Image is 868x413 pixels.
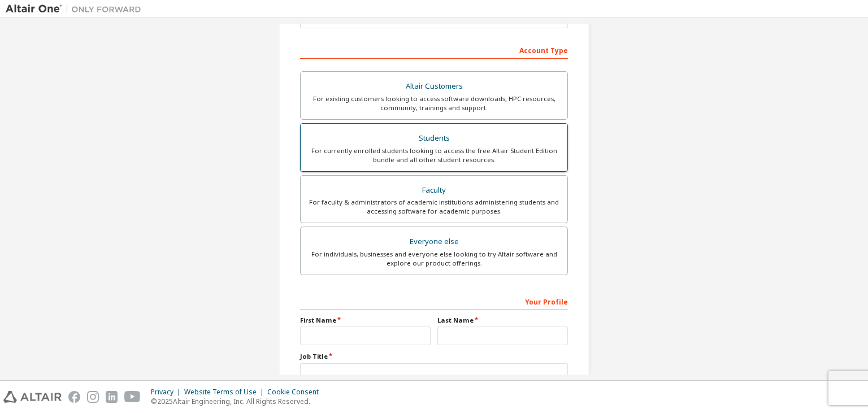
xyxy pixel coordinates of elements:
[300,316,431,325] label: First Name
[3,391,62,403] img: altair_logo.svg
[307,146,561,164] div: For currently enrolled students looking to access the free Altair Student Edition bundle and all ...
[151,397,325,406] p: © 2025 Altair Engineering, Inc. All Rights Reserved.
[307,234,561,250] div: Everyone else
[106,391,118,403] img: linkedin.svg
[6,3,147,15] img: Altair One
[307,131,561,146] div: Students
[151,388,184,397] div: Privacy
[307,79,561,94] div: Altair Customers
[307,182,561,198] div: Faculty
[300,352,568,361] label: Job Title
[87,391,99,403] img: instagram.svg
[307,198,561,216] div: For faculty & administrators of academic institutions administering students and accessing softwa...
[267,388,325,397] div: Cookie Consent
[307,250,561,268] div: For individuals, businesses and everyone else looking to try Altair software and explore our prod...
[184,388,267,397] div: Website Terms of Use
[307,94,561,112] div: For existing customers looking to access software downloads, HPC resources, community, trainings ...
[124,391,141,403] img: youtube.svg
[437,316,568,325] label: Last Name
[300,41,568,59] div: Account Type
[68,391,80,403] img: facebook.svg
[300,292,568,310] div: Your Profile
